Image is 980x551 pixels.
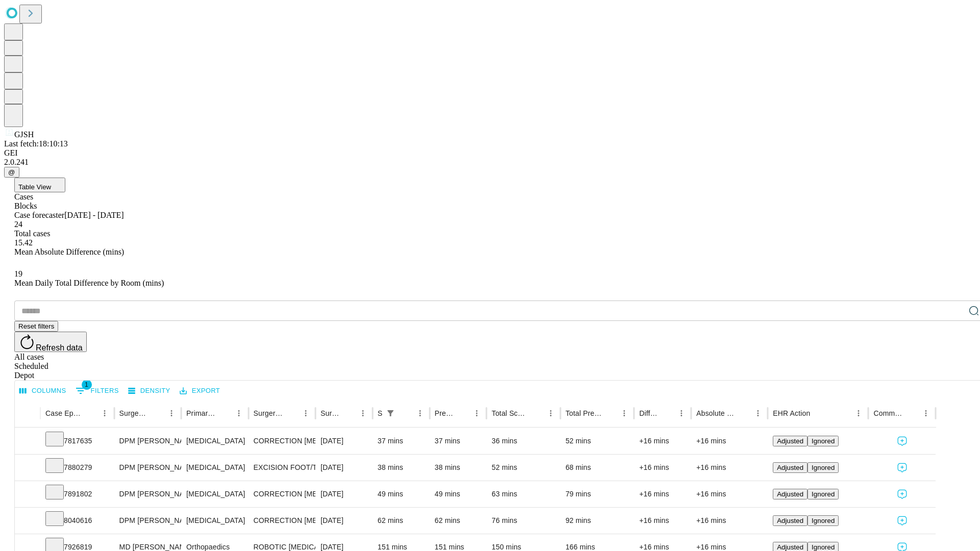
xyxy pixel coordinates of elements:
[232,406,246,420] button: Menu
[777,543,803,551] span: Adjusted
[492,481,555,507] div: 63 mins
[36,343,83,352] span: Refresh data
[284,406,299,420] button: Sort
[773,489,807,499] button: Adjusted
[566,409,602,417] div: Total Predicted Duration
[64,211,124,219] span: [DATE] - [DATE]
[119,455,176,481] div: DPM [PERSON_NAME] [PERSON_NAME]
[639,409,659,417] div: Difference
[82,380,92,390] span: 1
[186,481,243,507] div: [MEDICAL_DATA]
[435,455,482,481] div: 38 mins
[399,406,413,420] button: Sort
[8,168,15,176] span: @
[873,409,903,417] div: Comments
[435,428,482,454] div: 37 mins
[299,406,313,420] button: Menu
[812,543,835,551] span: Ignored
[413,406,427,420] button: Menu
[254,428,310,454] div: CORRECTION [MEDICAL_DATA]
[186,409,216,417] div: Primary Service
[14,211,64,219] span: Case forecaster
[751,406,765,420] button: Menu
[807,462,839,473] button: Ignored
[812,437,835,445] span: Ignored
[811,406,825,420] button: Sort
[566,428,629,454] div: 52 mins
[97,406,112,420] button: Menu
[14,229,50,238] span: Total cases
[696,481,763,507] div: +16 mins
[119,508,176,534] div: DPM [PERSON_NAME] [PERSON_NAME]
[603,406,617,420] button: Sort
[321,455,367,481] div: [DATE]
[186,455,243,481] div: [MEDICAL_DATA]
[20,512,35,530] button: Expand
[18,322,54,330] span: Reset filters
[529,406,544,420] button: Sort
[14,238,33,247] span: 15.42
[177,383,223,399] button: Export
[773,515,807,526] button: Adjusted
[186,508,243,534] div: [MEDICAL_DATA]
[383,406,398,420] div: 1 active filter
[492,455,555,481] div: 52 mins
[383,406,398,420] button: Show filters
[919,406,933,420] button: Menu
[617,406,631,420] button: Menu
[807,489,839,499] button: Ignored
[807,515,839,526] button: Ignored
[18,183,51,191] span: Table View
[492,428,555,454] div: 36 mins
[217,406,232,420] button: Sort
[14,321,58,332] button: Reset filters
[696,428,763,454] div: +16 mins
[14,279,164,287] span: Mean Daily Total Difference by Room (mins)
[119,481,176,507] div: DPM [PERSON_NAME] [PERSON_NAME]
[696,508,763,534] div: +16 mins
[566,481,629,507] div: 79 mins
[4,167,19,178] button: @
[321,428,367,454] div: [DATE]
[492,409,528,417] div: Total Scheduled Duration
[119,428,176,454] div: DPM [PERSON_NAME] [PERSON_NAME]
[20,433,35,450] button: Expand
[321,481,367,507] div: [DATE]
[83,406,97,420] button: Sort
[20,459,35,477] button: Expand
[378,481,425,507] div: 49 mins
[378,409,382,417] div: Scheduled In Room Duration
[14,178,65,192] button: Table View
[566,508,629,534] div: 92 mins
[254,409,283,417] div: Surgery Name
[812,464,835,471] span: Ignored
[4,139,68,148] span: Last fetch: 18:10:13
[777,464,803,471] span: Adjusted
[777,490,803,498] span: Adjusted
[435,508,482,534] div: 62 mins
[812,517,835,524] span: Ignored
[378,508,425,534] div: 62 mins
[186,428,243,454] div: [MEDICAL_DATA]
[356,406,370,420] button: Menu
[254,481,310,507] div: CORRECTION [MEDICAL_DATA], DISTAL [MEDICAL_DATA] [MEDICAL_DATA]
[639,481,686,507] div: +16 mins
[164,406,179,420] button: Menu
[20,486,35,504] button: Expand
[45,409,82,417] div: Case Epic Id
[807,436,839,446] button: Ignored
[17,383,69,399] button: Select columns
[492,508,555,534] div: 76 mins
[639,428,686,454] div: +16 mins
[45,481,109,507] div: 7891802
[737,406,751,420] button: Sort
[126,383,173,399] button: Density
[777,437,803,445] span: Adjusted
[851,406,866,420] button: Menu
[45,428,109,454] div: 7817635
[773,436,807,446] button: Adjusted
[455,406,470,420] button: Sort
[321,409,340,417] div: Surgery Date
[812,490,835,498] span: Ignored
[660,406,674,420] button: Sort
